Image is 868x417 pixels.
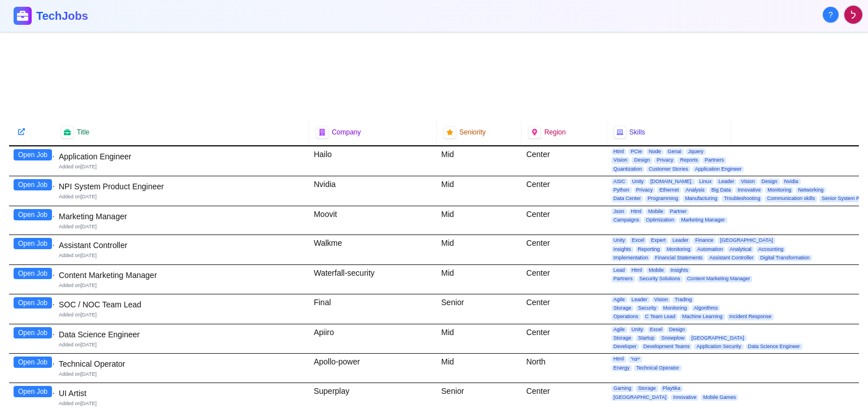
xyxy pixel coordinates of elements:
span: Automation [695,246,726,253]
span: Data Center [611,196,644,202]
span: Developer [611,344,639,350]
span: Networking [796,187,826,193]
span: Optimization [644,217,676,223]
span: Storage [636,385,658,392]
span: Analysis [683,187,707,193]
button: Open Job [14,357,52,368]
span: Machine Learning [680,314,725,320]
span: [DOMAIN_NAME]. [648,179,695,185]
span: Unity [611,237,628,244]
span: Nvidia [782,179,801,185]
button: Open Job [14,268,52,279]
span: Title [77,128,89,137]
div: Apiiro [309,324,437,354]
span: PCIe [628,149,644,155]
div: Mid [437,176,522,206]
span: Company [332,128,361,137]
span: Storage [611,335,634,341]
span: Region [544,128,566,137]
span: Design [632,157,652,163]
div: Superplay [309,383,437,412]
span: Unity [630,179,646,185]
span: Data Science Engineer [746,344,802,350]
span: Innovative [735,187,763,193]
span: Mobile Games [701,394,738,401]
span: Html [611,149,627,155]
div: Added on [DATE] [59,282,305,289]
div: Content Marketing Manager [59,270,305,281]
button: Open Job [14,327,52,338]
span: Accounting [756,246,786,253]
div: Hailo [309,146,437,176]
div: Mid [437,265,522,294]
span: ייצור [628,356,642,362]
span: Python [611,187,632,193]
div: Data Science Engineer [59,329,305,340]
span: Energy [611,365,632,371]
div: Added on [DATE] [59,163,305,171]
div: Technical Operator [59,358,305,370]
button: Open Job [14,297,52,309]
span: Html [630,267,645,273]
span: Unity [630,327,646,333]
span: Privacy [654,157,676,163]
div: Center [522,383,606,412]
span: Excel [630,237,646,244]
span: Digital Transformation [758,255,812,261]
span: Campaigns [611,217,642,223]
span: Implementation [611,255,651,261]
span: Partners [611,276,635,282]
span: Vision [739,179,757,185]
span: Application Engineer [693,166,744,172]
div: Waterfall-security [309,265,437,294]
div: Added on [DATE] [59,193,305,201]
div: Senior [437,383,522,412]
span: Gaming [611,385,634,392]
span: Analytical [727,246,754,253]
span: ? [828,9,833,20]
span: Innovative [671,394,698,401]
div: Center [522,235,606,264]
div: Added on [DATE] [59,223,305,231]
span: Design [759,179,780,185]
span: Programming [645,196,680,202]
span: Assistant Controller [707,255,756,261]
span: Communication skills [765,196,817,202]
div: Center [522,265,606,294]
div: SOC / NOC Team Lead [59,299,305,310]
div: Final [309,294,437,324]
span: Reports [678,157,700,163]
span: Snowplow [659,335,687,341]
div: Added on [DATE] [59,311,305,319]
button: Open Job [14,238,52,249]
span: Ethernet [657,187,681,193]
span: Finance [693,237,715,244]
span: Vision [652,297,670,303]
span: Monitoring [665,246,693,253]
span: Json [611,208,627,215]
div: Assistant Controller [59,240,305,251]
h1: TechJobs [36,8,219,24]
span: [GEOGRAPHIC_DATA] [718,237,775,244]
span: Lead [611,267,627,273]
span: Vision [611,157,630,163]
span: Development Teams [641,344,692,350]
span: Big Data [709,187,734,193]
span: Excel [648,327,665,333]
span: Insights [669,267,691,273]
div: Moovit [309,206,437,235]
span: Trading [672,297,694,303]
span: Agile [611,297,627,303]
span: [GEOGRAPHIC_DATA] [611,394,669,401]
div: Mid [437,324,522,354]
span: Reporting [636,246,662,253]
span: Startup [636,335,657,341]
div: Center [522,324,606,354]
div: Mid [437,354,522,383]
span: Html [629,208,644,215]
span: Algorithms [692,305,721,311]
span: Application Security [694,344,743,350]
div: Walkme [309,235,437,264]
span: Mobile [646,267,666,273]
span: Privacy [634,187,656,193]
